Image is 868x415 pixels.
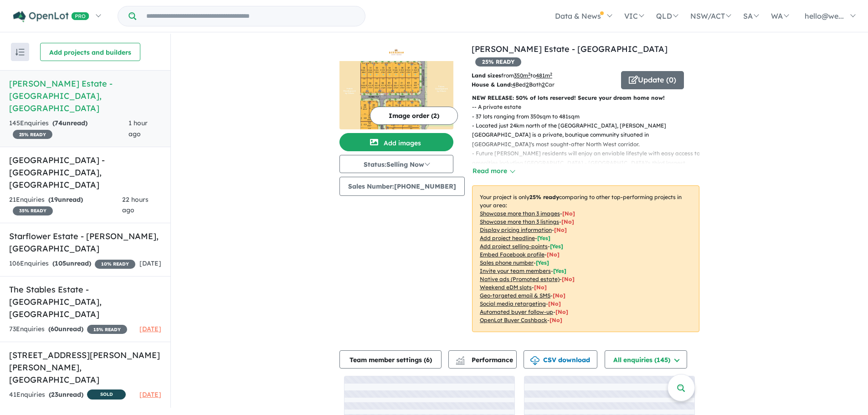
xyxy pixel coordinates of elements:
[562,276,575,282] span: [No]
[526,81,529,88] u: 2
[542,81,545,88] u: 2
[480,226,552,233] u: Display pricing information
[87,325,127,334] span: 15 % READY
[550,72,552,77] sup: 2
[139,259,161,267] span: [DATE]
[514,72,530,79] u: 350 m
[339,43,453,129] a: Berriman Estate - Sinagra LogoBerriman Estate - Sinagra
[51,195,58,204] span: 19
[480,251,544,258] u: Embed Facebook profile
[480,267,551,274] u: Invite your team members
[524,350,597,369] button: CSV download
[448,350,517,369] button: Performance
[15,49,25,56] img: sort.svg
[9,283,161,320] h5: The Stables Estate - [GEOGRAPHIC_DATA] , [GEOGRAPHIC_DATA]
[13,206,53,215] span: 35 % READY
[529,194,559,200] b: 25 % ready
[561,218,574,225] span: [ No ]
[472,185,699,332] p: Your project is only comparing to other top-performing projects in your area: - - - - - - - - - -...
[456,359,465,365] img: bar-chart.svg
[13,130,52,139] span: 25 % READY
[530,356,539,365] img: download icon
[9,324,127,335] div: 73 Enquir ies
[128,119,148,138] span: 1 hour ago
[480,284,532,291] u: Weekend eDM slots
[339,61,453,129] img: Berriman Estate - Sinagra
[55,119,62,127] span: 74
[480,210,560,217] u: Showcase more than 3 images
[472,81,512,88] b: House & Land:
[553,267,566,274] span: [ Yes ]
[51,390,58,399] span: 23
[537,235,550,241] span: [ Yes ]
[472,72,501,79] b: Land sizes
[9,389,126,401] div: 41 Enquir ies
[95,260,135,269] span: 10 % READY
[472,44,668,54] a: [PERSON_NAME] Estate - [GEOGRAPHIC_DATA]
[480,218,559,225] u: Showcase more than 3 listings
[52,259,91,267] strong: ( unread)
[480,292,550,299] u: Geo-targeted email & SMS
[457,356,513,364] span: Performance
[480,308,553,315] u: Automated buyer follow-up
[512,81,515,88] u: 4
[370,107,458,125] button: Image order (2)
[51,325,58,333] span: 60
[805,11,844,20] span: hello@we...
[9,258,135,269] div: 106 Enquir ies
[553,292,565,299] span: [No]
[456,356,464,361] img: line-chart.svg
[562,210,575,217] span: [ No ]
[48,325,83,333] strong: ( unread)
[426,356,430,364] span: 6
[555,308,568,315] span: [No]
[480,259,534,266] u: Sales phone number
[40,43,140,61] button: Add projects and builders
[550,243,563,250] span: [ Yes ]
[547,251,560,258] span: [ No ]
[339,133,453,151] button: Add images
[472,166,515,176] button: Read more
[605,350,687,369] button: All enquiries (145)
[472,71,614,80] p: from
[480,243,548,250] u: Add project selling-points
[13,11,89,22] img: Openlot PRO Logo White
[339,350,442,369] button: Team member settings (6)
[536,72,552,79] u: 481 m
[343,46,450,57] img: Berriman Estate - Sinagra Logo
[122,195,149,215] span: 22 hours ago
[475,57,521,67] span: 25 % READY
[480,235,535,241] u: Add project headline
[9,154,161,191] h5: [GEOGRAPHIC_DATA] - [GEOGRAPHIC_DATA] , [GEOGRAPHIC_DATA]
[480,276,560,282] u: Native ads (Promoted estate)
[528,72,530,77] sup: 2
[139,390,161,399] span: [DATE]
[550,317,562,323] span: [No]
[480,317,547,323] u: OpenLot Buyer Cashback
[87,389,126,400] span: SOLD
[9,118,128,140] div: 145 Enquir ies
[139,325,161,333] span: [DATE]
[138,6,363,26] input: Try estate name, suburb, builder or developer
[9,349,161,386] h5: [STREET_ADDRESS][PERSON_NAME][PERSON_NAME] , [GEOGRAPHIC_DATA]
[480,300,546,307] u: Social media retargeting
[9,195,122,216] div: 21 Enquir ies
[9,230,161,255] h5: Starflower Estate - [PERSON_NAME] , [GEOGRAPHIC_DATA]
[621,71,684,89] button: Update (0)
[472,93,699,102] p: NEW RELEASE: 50% of lots reserved! Secure your dream home now!
[536,259,549,266] span: [ Yes ]
[55,259,66,267] span: 105
[49,390,83,399] strong: ( unread)
[339,155,453,173] button: Status:Selling Now
[472,80,614,89] p: Bed Bath Car
[554,226,567,233] span: [ No ]
[339,177,465,196] button: Sales Number:[PHONE_NUMBER]
[52,119,87,127] strong: ( unread)
[548,300,561,307] span: [No]
[530,72,552,79] span: to
[534,284,547,291] span: [No]
[9,77,161,114] h5: [PERSON_NAME] Estate - [GEOGRAPHIC_DATA] , [GEOGRAPHIC_DATA]
[472,102,707,261] p: - - A private estate - 37 lots ranging from 350sqm to 481sqm - Located just 24km north of the [GE...
[48,195,83,204] strong: ( unread)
